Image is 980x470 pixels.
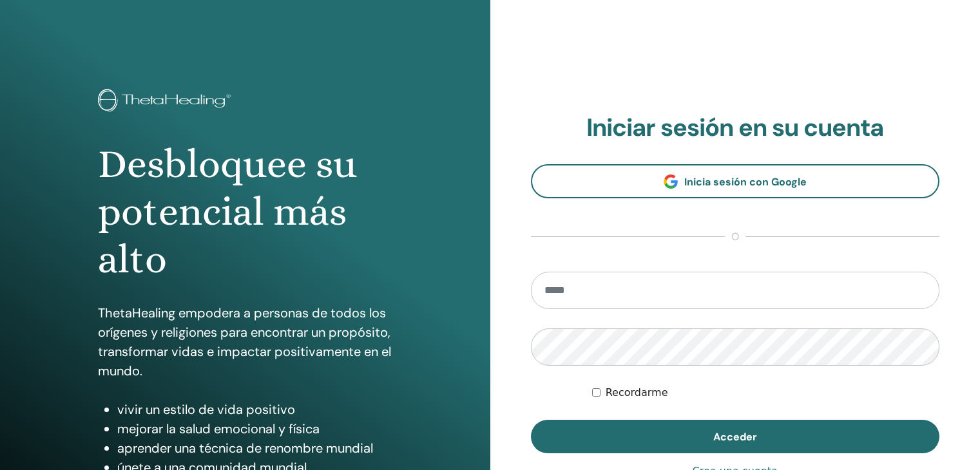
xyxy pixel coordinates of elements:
p: ThetaHealing empodera a personas de todos los orígenes y religiones para encontrar un propósito, ... [98,303,392,381]
button: Acceder [531,420,940,453]
span: Acceder [713,430,757,444]
h1: Desbloquee su potencial más alto [98,140,392,284]
div: Mantenerme autenticado indefinidamente o hasta cerrar la sesión manualmente [592,385,939,400]
h2: Iniciar sesión en su cuenta [531,113,940,143]
span: o [725,229,745,245]
span: Inicia sesión con Google [684,175,807,189]
li: vivir un estilo de vida positivo [117,400,392,419]
li: mejorar la salud emocional y física [117,419,392,438]
a: Inicia sesión con Google [531,164,940,198]
label: Recordarme [606,385,668,400]
li: aprender una técnica de renombre mundial [117,438,392,458]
